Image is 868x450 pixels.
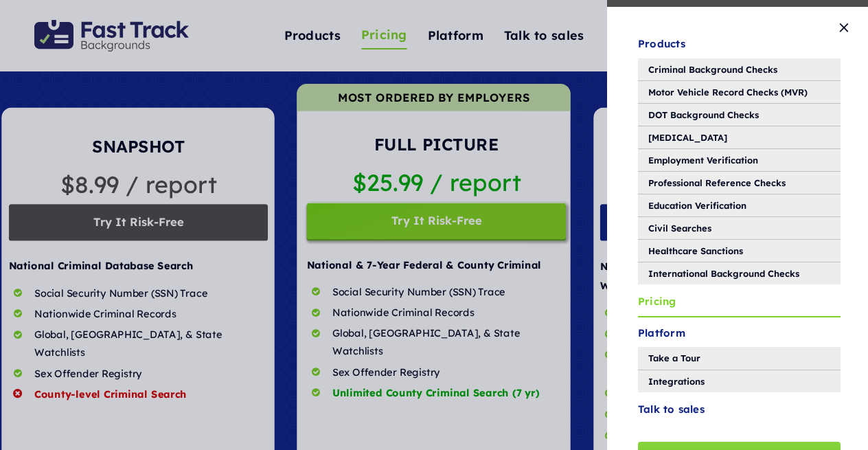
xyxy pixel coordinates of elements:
span: Civil Searches [648,221,711,236]
button: Close [834,21,854,34]
a: DOT Background Checks [638,104,841,126]
span: Take a Tour [648,350,700,365]
span: Products [638,35,685,53]
span: International Background Checks [648,266,799,281]
a: Platform [638,320,841,348]
span: Healthcare Sanctions [648,243,743,258]
span: Motor Vehicle Record Checks (MVR) [648,85,808,100]
span: Platform [638,324,685,342]
a: Integrations [638,370,841,392]
span: DOT Background Checks [648,107,759,122]
a: International Background Checks [638,262,841,284]
span: Professional Reference Checks [648,175,786,190]
a: Education Verification [638,194,841,216]
a: [MEDICAL_DATA] [638,126,841,148]
a: Professional Reference Checks [638,172,841,194]
span: Employment Verification [648,153,758,168]
span: Pricing [638,293,676,311]
span: Integrations [648,374,705,389]
nav: One Page [638,31,841,425]
a: Healthcare Sanctions [638,240,841,262]
a: Civil Searches [638,217,841,239]
a: Pricing [638,289,841,316]
a: Criminal Background Checks [638,58,841,80]
a: Talk to sales [638,396,841,424]
span: Talk to sales [638,401,705,418]
a: Take a Tour [638,347,841,369]
span: Criminal Background Checks [648,62,777,77]
span: Education Verification [648,198,746,213]
span: [MEDICAL_DATA] [648,130,727,145]
a: Motor Vehicle Record Checks (MVR) [638,81,841,103]
a: Employment Verification [638,149,841,171]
